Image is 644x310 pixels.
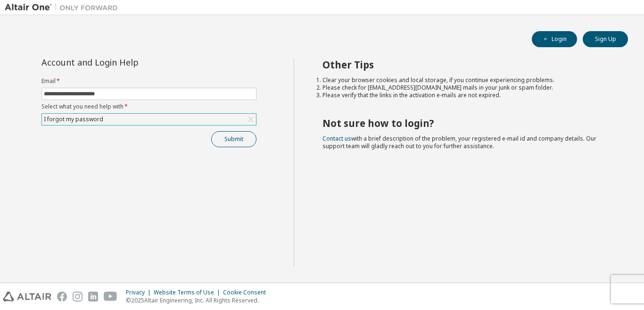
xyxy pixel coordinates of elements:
[322,92,611,99] li: Please verify that the links in the activation e-mails are not expired.
[532,31,577,47] button: Login
[104,292,117,302] img: youtube.svg
[41,59,214,66] div: Account and Login Help
[73,292,83,302] img: instagram.svg
[41,103,256,110] label: Select what you need help with
[126,296,272,304] p: © 2025 Altair Engineering, Inc. All Rights Reserved.
[41,77,256,85] label: Email
[88,292,98,302] img: linkedin.svg
[42,114,256,125] div: I forgot my password
[57,292,67,302] img: facebook.svg
[211,131,256,147] button: Submit
[322,134,351,142] a: Contact us
[322,134,596,150] span: with a brief description of the problem, your registered e-mail id and company details. Our suppo...
[126,289,154,296] div: Privacy
[223,289,272,296] div: Cookie Consent
[322,76,611,84] li: Clear your browser cookies and local storage, if you continue experiencing problems.
[322,84,611,92] li: Please check for [EMAIL_ADDRESS][DOMAIN_NAME] mails in your junk or spam folder.
[154,289,223,296] div: Website Terms of Use
[42,114,105,125] div: I forgot my password
[322,59,611,71] h2: Other Tips
[583,31,628,47] button: Sign Up
[3,292,51,302] img: altair_logo.svg
[322,117,611,129] h2: Not sure how to login?
[5,3,123,12] img: Altair One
